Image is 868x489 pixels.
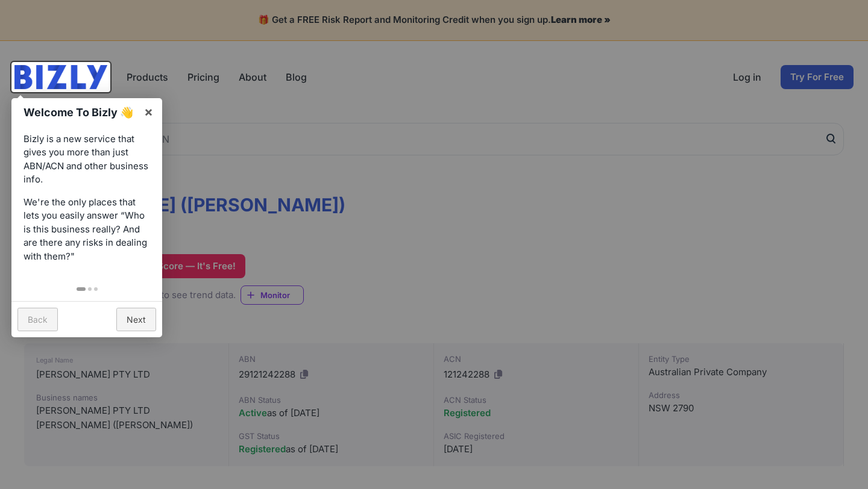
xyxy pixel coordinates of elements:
[17,308,58,331] a: Back
[24,104,137,120] h1: Welcome To Bizly 👋
[24,132,150,187] p: Bizly is a new service that gives you more than just ABN/ACN and other business info.
[135,98,162,125] a: ×
[24,196,150,264] p: We're the only places that lets you easily answer “Who is this business really? And are there any...
[116,308,156,331] a: Next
